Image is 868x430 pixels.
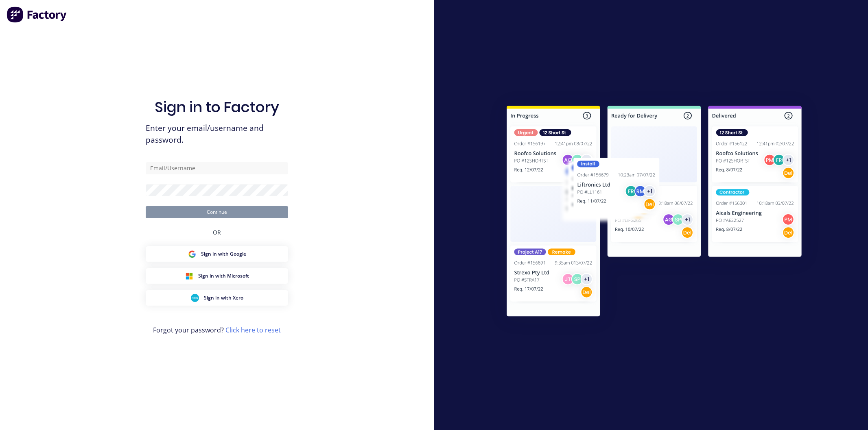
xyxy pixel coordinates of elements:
img: Sign in [489,89,820,336]
button: Xero Sign inSign in with Xero [146,290,288,306]
button: Google Sign inSign in with Google [146,246,288,262]
a: Click here to reset [225,326,281,334]
span: Forgot your password? [153,325,281,335]
button: Continue [146,206,288,218]
span: Sign in with Google [201,250,246,258]
input: Email/Username [146,162,288,174]
button: Microsoft Sign inSign in with Microsoft [146,268,288,284]
span: Sign in with Xero [204,294,243,302]
span: Sign in with Microsoft [198,272,249,280]
img: Google Sign in [188,250,196,258]
span: Enter your email/username and password. [146,122,288,146]
img: Factory [7,7,68,23]
h1: Sign in to Factory [155,98,279,116]
div: OR [213,218,221,246]
img: Microsoft Sign in [185,272,193,280]
img: Xero Sign in [191,294,199,302]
